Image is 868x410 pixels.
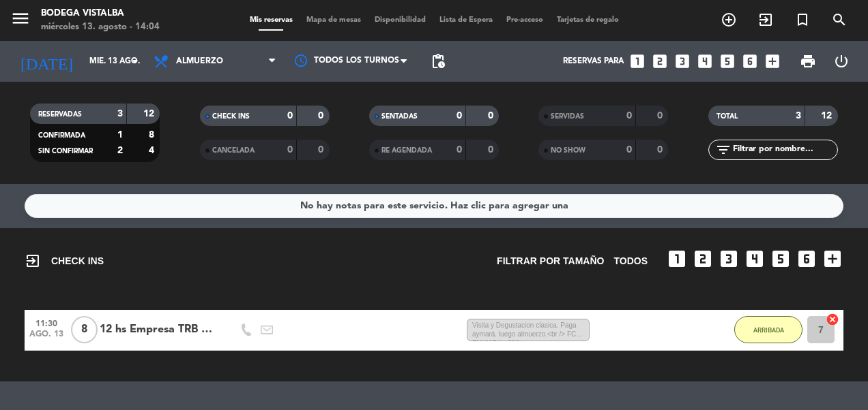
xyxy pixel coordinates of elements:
[457,145,462,155] strong: 0
[287,145,293,155] strong: 0
[488,111,496,121] strong: 0
[212,113,250,120] span: CHECK INS
[551,147,585,154] span: NO SHOW
[715,142,732,158] i: filter_list
[563,57,624,66] span: Reservas para
[657,111,665,121] strong: 0
[10,46,83,76] i: [DATE]
[29,315,63,330] span: 11:30
[381,113,418,120] span: SENTADAS
[551,113,584,120] span: SERVIDAS
[744,248,766,270] i: looks_4
[117,109,123,119] strong: 3
[613,253,648,269] span: TODOS
[300,16,368,24] span: Mapa de mesas
[117,130,123,140] strong: 1
[212,147,255,154] span: CANCELADA
[318,145,326,155] strong: 0
[657,145,665,155] strong: 0
[467,319,590,342] span: Visita y Degustacion clasica. Paga aymará. luego almuerzo.<br /> FC A ENVIADA - 396
[149,146,157,155] strong: 4
[732,142,837,157] input: Filtrar por nombre...
[318,111,326,121] strong: 0
[381,147,432,154] span: RE AGENDADA
[770,248,792,270] i: looks_5
[143,109,157,119] strong: 12
[10,8,31,29] i: menu
[149,130,157,140] strong: 8
[800,53,816,69] span: print
[457,111,462,121] strong: 0
[628,52,646,70] i: looks_one
[721,12,737,28] i: add_circle_outline
[368,16,433,24] span: Disponibilidad
[488,145,496,155] strong: 0
[38,111,82,118] span: RESERVADAS
[500,16,550,24] span: Pre-acceso
[741,52,759,70] i: looks_6
[25,253,104,269] span: CHECK INS
[243,16,300,24] span: Mis reservas
[117,146,123,155] strong: 2
[822,248,843,270] i: add_box
[38,148,93,155] span: SIN CONFIRMAR
[433,16,500,24] span: Lista de Espera
[626,145,632,155] strong: 0
[692,248,714,270] i: looks_two
[38,132,85,139] span: CONFIRMADA
[757,12,774,28] i: exit_to_app
[25,253,41,269] i: exit_to_app
[550,16,626,24] span: Tarjetas de regalo
[734,316,802,343] button: ARRIBADA
[41,7,160,20] div: BODEGA VISTALBA
[764,52,781,70] i: add_box
[287,111,293,121] strong: 0
[100,321,216,338] div: 12 hs Empresa TRB PHARMA
[794,12,811,28] i: turned_in_not
[29,330,63,345] span: ago. 13
[674,52,691,70] i: looks_3
[824,41,858,82] div: LOG OUT
[71,316,98,343] span: 8
[719,52,736,70] i: looks_5
[831,12,848,28] i: search
[666,248,688,270] i: looks_one
[10,8,31,33] button: menu
[821,111,835,121] strong: 12
[696,52,714,70] i: looks_4
[41,20,160,34] div: miércoles 13. agosto - 14:04
[430,53,446,69] span: pending_actions
[718,248,740,270] i: looks_3
[796,248,818,270] i: looks_6
[127,53,143,69] i: arrow_drop_down
[626,111,632,121] strong: 0
[651,52,669,70] i: looks_two
[300,198,568,214] div: No hay notas para este servicio. Haz clic para agregar una
[717,113,738,120] span: TOTAL
[176,57,223,66] span: Almuerzo
[497,253,604,269] span: Filtrar por tamaño
[826,313,839,326] i: cancel
[753,326,784,334] span: ARRIBADA
[796,111,801,121] strong: 3
[833,53,850,69] i: power_settings_new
